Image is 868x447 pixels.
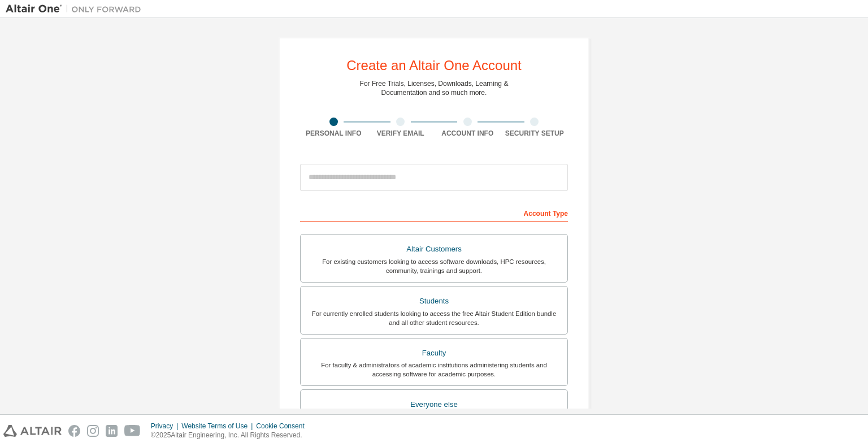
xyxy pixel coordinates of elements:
div: Personal Info [300,129,367,138]
div: Everyone else [307,397,561,413]
div: Website Terms of Use [181,422,256,431]
div: Altair Customers [307,241,561,257]
img: linkedin.svg [106,425,118,437]
div: Create an Altair One Account [346,59,522,72]
img: Altair One [6,3,147,15]
div: Account Type [300,203,568,222]
div: Verify Email [367,129,435,138]
div: Privacy [151,422,181,431]
div: For Free Trials, Licenses, Downloads, Learning & Documentation and so much more. [360,79,509,97]
div: Students [307,293,561,309]
div: Security Setup [501,129,568,138]
img: instagram.svg [87,425,99,437]
div: For currently enrolled students looking to access the free Altair Student Edition bundle and all ... [307,309,561,327]
div: For existing customers looking to access software downloads, HPC resources, community, trainings ... [307,257,561,275]
img: altair_logo.svg [3,425,62,437]
p: © 2025 Altair Engineering, Inc. All Rights Reserved. [151,431,311,440]
div: Account Info [434,129,501,138]
div: Faculty [307,345,561,361]
div: For faculty & administrators of academic institutions administering students and accessing softwa... [307,361,561,379]
div: Cookie Consent [256,422,311,431]
img: youtube.svg [124,425,141,437]
img: facebook.svg [68,425,80,437]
